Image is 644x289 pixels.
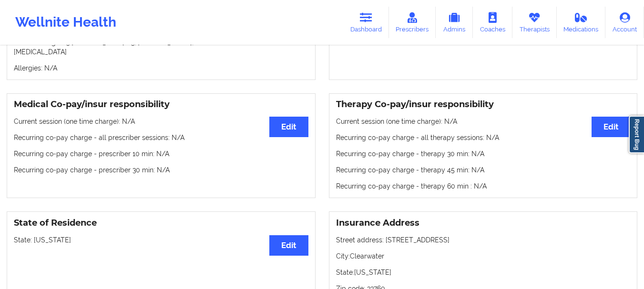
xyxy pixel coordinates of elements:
p: Current session (one time charge): N/A [336,117,631,126]
a: Therapists [512,7,557,38]
p: State: [US_STATE] [336,268,631,277]
a: Report Bug [629,116,644,153]
button: Edit [592,117,630,137]
a: Coaches [473,7,512,38]
a: Prescribers [389,7,436,38]
p: Recurring co-pay charge - therapy 45 min : N/A [336,165,631,175]
p: Current session (one time charge): N/A [14,117,308,126]
a: Dashboard [343,7,389,38]
p: Recurring co-pay charge - prescriber 10 min : N/A [14,149,308,159]
h3: State of Residence [14,218,308,229]
button: Edit [269,117,308,137]
p: Recurring co-pay charge - therapy 30 min : N/A [336,149,631,159]
h3: Medical Co-pay/insur responsibility [14,99,308,110]
p: Recurring co-pay charge - all prescriber sessions : N/A [14,133,308,142]
p: Recurring co-pay charge - prescriber 30 min : N/A [14,165,308,175]
p: Street address: [STREET_ADDRESS] [336,235,631,245]
a: Medications [557,7,606,38]
button: Edit [269,235,308,256]
a: Admins [436,7,473,38]
p: City: Clearwater [336,251,631,261]
h3: Insurance Address [336,218,631,229]
p: State: [US_STATE] [14,235,308,245]
p: Recurring co-pay charge - all therapy sessions : N/A [336,133,631,142]
h3: Therapy Co-pay/insur responsibility [336,99,631,110]
p: Recurring co-pay charge - therapy 60 min : N/A [336,181,631,191]
a: Account [605,7,644,38]
p: Allergies: N/A [14,63,308,73]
